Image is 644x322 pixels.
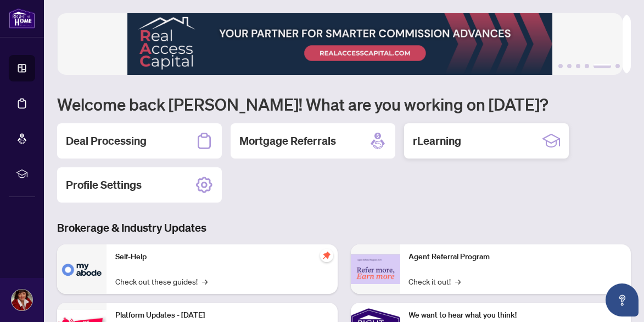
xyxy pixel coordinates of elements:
[558,64,563,68] button: 1
[615,64,620,68] button: 6
[202,275,208,287] span: →
[239,133,336,149] h2: Mortgage Referrals
[567,64,572,68] button: 2
[115,275,208,287] a: Check out these guides!→
[57,94,631,114] h1: Welcome back [PERSON_NAME]! What are you working on [DATE]?
[576,64,580,68] button: 3
[66,177,142,193] h2: Profile Settings
[585,64,589,68] button: 4
[66,133,147,149] h2: Deal Processing
[456,275,461,287] span: →
[606,283,639,316] button: Open asap
[12,290,32,310] img: Profile Icon
[593,64,611,68] button: 5
[409,309,623,321] p: We want to hear what you think!
[409,251,623,263] p: Agent Referral Program
[9,8,35,29] img: logo
[409,275,461,287] a: Check it out!→
[57,244,107,294] img: Self-Help
[413,133,461,149] h2: rLearning
[57,13,623,75] img: Slide 4
[57,220,631,236] h3: Brokerage & Industry Updates
[115,251,329,263] p: Self-Help
[351,254,400,285] img: Agent Referral Program
[320,249,333,262] span: pushpin
[115,309,329,321] p: Platform Updates - [DATE]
